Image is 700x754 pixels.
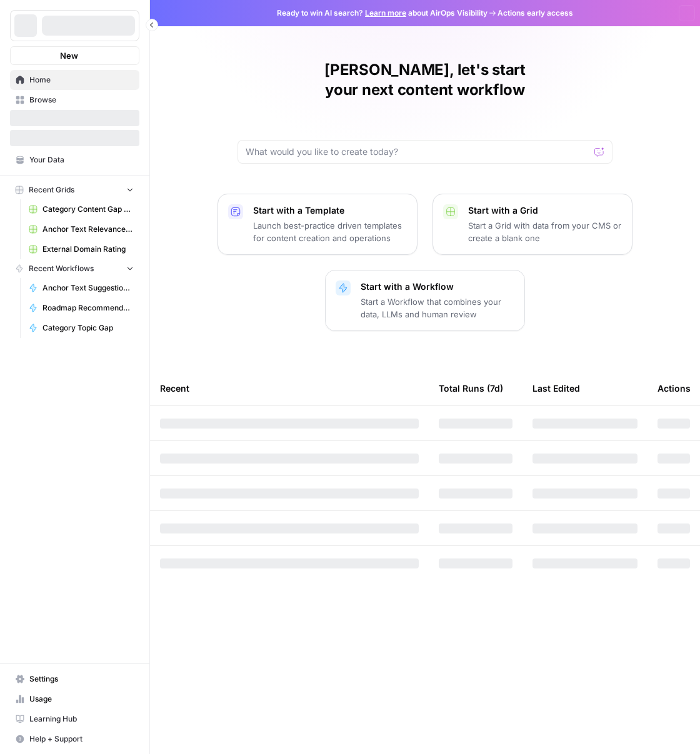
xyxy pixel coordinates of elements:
a: Usage [10,689,139,709]
span: Your Data [29,154,134,166]
button: Recent Grids [10,181,139,199]
span: Settings [29,673,134,685]
span: Usage [29,693,134,705]
input: What would you like to create today? [246,146,589,158]
span: External Domain Rating [42,244,134,255]
span: New [60,49,78,62]
button: Start with a GridStart a Grid with data from your CMS or create a blank one [432,194,632,255]
button: New [10,46,139,65]
span: Help + Support [29,733,134,745]
span: Ready to win AI search? about AirOps Visibility [277,7,487,19]
p: Start a Workflow that combines your data, LLMs and human review [361,295,514,320]
div: Actions [657,371,691,405]
span: Learning Hub [29,713,134,725]
span: Anchor Text Suggestion for Links [42,282,134,294]
a: Home [10,70,139,90]
a: Category Topic Gap [23,318,139,338]
p: Start with a Template [253,204,407,217]
p: Launch best-practice driven templates for content creation and operations [253,219,407,244]
p: Start a Grid with data from your CMS or create a blank one [468,219,622,244]
button: Recent Workflows [10,259,139,278]
span: Category Content Gap Analysis [42,204,134,215]
button: Help + Support [10,729,139,749]
a: Learn more [365,8,406,17]
div: Total Runs (7d) [439,371,503,405]
div: Last Edited [532,371,580,405]
a: Roadmap Recommendations [23,298,139,318]
p: Start with a Workflow [361,280,514,293]
span: Category Topic Gap [42,322,134,334]
button: Start with a TemplateLaunch best-practice driven templates for content creation and operations [217,194,417,255]
span: Browse [29,94,134,106]
span: Roadmap Recommendations [42,302,134,314]
a: Learning Hub [10,709,139,729]
a: Category Content Gap Analysis [23,199,139,219]
span: Actions early access [497,7,573,19]
span: Recent Workflows [29,263,94,274]
a: Anchor Text Relevance Audit [23,219,139,239]
a: Anchor Text Suggestion for Links [23,278,139,298]
h1: [PERSON_NAME], let's start your next content workflow [237,60,612,100]
span: Anchor Text Relevance Audit [42,224,134,235]
span: Home [29,74,134,86]
a: External Domain Rating [23,239,139,259]
span: Recent Grids [29,184,74,196]
button: Start with a WorkflowStart a Workflow that combines your data, LLMs and human review [325,270,525,331]
div: Recent [160,371,419,405]
p: Start with a Grid [468,204,622,217]
a: Browse [10,90,139,110]
a: Settings [10,669,139,689]
a: Your Data [10,150,139,170]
